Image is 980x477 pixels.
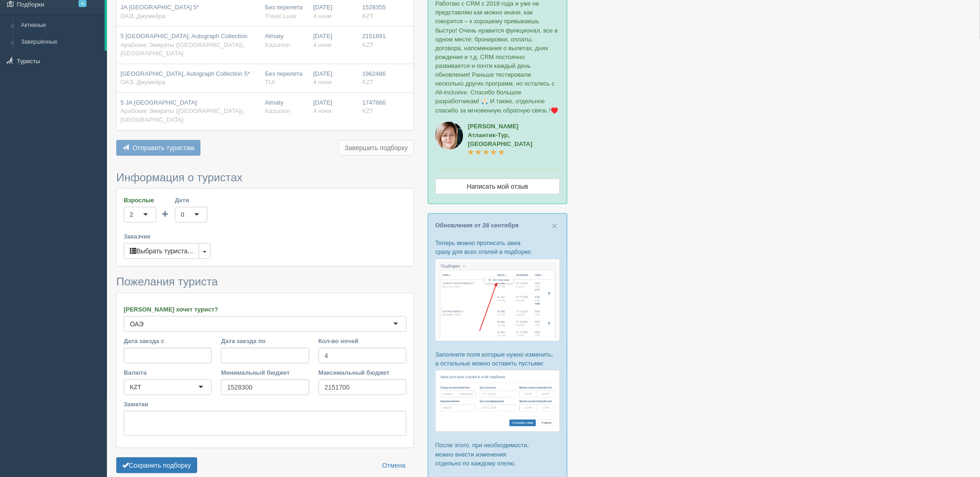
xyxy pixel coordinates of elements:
[313,70,355,87] div: [DATE]
[362,99,386,106] span: 1747866
[362,79,374,86] span: KZT
[313,99,355,116] div: [DATE]
[362,13,374,20] span: KZT
[313,32,355,49] div: [DATE]
[435,370,560,432] img: %D0%BF%D0%BE%D0%B4%D0%B1%D0%BE%D1%80%D0%BA%D0%B0-%D0%B0%D0%B2%D0%B8%D0%B0-2-%D1%81%D1%80%D0%BC-%D...
[265,41,290,48] span: Kazunion
[313,79,332,86] span: 4 ночи
[362,4,386,11] span: 1528355
[120,79,166,86] span: ОАЭ, Джумейра
[124,232,407,241] label: Заказчик
[120,41,245,57] span: Арабские Эмираты ([GEOGRAPHIC_DATA]), [GEOGRAPHIC_DATA]
[468,123,533,156] a: [PERSON_NAME]Атлантик-Тур, [GEOGRAPHIC_DATA]
[120,4,199,11] span: JA [GEOGRAPHIC_DATA] 5*
[120,107,245,123] span: Арабские Эмираты ([GEOGRAPHIC_DATA]), [GEOGRAPHIC_DATA]
[435,350,560,368] p: Заполните поля которые нужно изменить, а остальные можно оставить пустыми:
[133,144,194,152] span: Отправить туристам
[124,196,156,205] label: Взрослые
[313,41,332,48] span: 4 ночи
[435,259,560,341] img: %D0%BF%D0%BE%D0%B4%D0%B1%D0%BE%D1%80%D0%BA%D0%B0-%D0%B0%D0%B2%D0%B8%D0%B0-1-%D1%81%D1%80%D0%BC-%D...
[175,196,207,205] label: Дети
[435,122,463,150] img: aicrm_2143.jpg
[265,107,290,114] span: Kazunion
[130,383,141,392] div: KZT
[265,32,306,49] div: Almaty
[362,107,374,114] span: KZT
[124,305,407,314] label: [PERSON_NAME] хочет турист?
[313,13,332,20] span: 4 ночи
[376,457,412,473] a: Отмена
[17,17,105,34] a: Активные
[120,13,166,20] span: ОАЭ, Джумейра
[181,210,184,219] div: 0
[116,140,200,156] button: Отправить туристам
[124,368,212,377] label: Валюта
[221,337,309,345] label: Дата заезда по
[221,368,309,377] label: Минимальный бюджет
[313,107,332,114] span: 4 ночи
[124,243,199,259] button: Выбрать туриста...
[116,275,218,288] span: Пожелания туриста
[265,13,296,20] span: Travel Luxe
[130,319,144,329] div: ОАЭ
[116,172,414,184] h3: Информация о туристах
[552,221,558,231] button: Close
[265,79,275,86] span: TUI
[265,70,306,87] div: Без перелета
[362,70,386,77] span: 1962486
[120,70,250,77] span: [GEOGRAPHIC_DATA], Autograph Collection 5*
[319,348,407,364] input: 7-10 или 7,10,14
[435,441,560,467] p: После этого, при необходимости, можно внести изменения отдельно по каждому отелю.
[124,400,407,409] label: Заметки
[116,457,197,473] button: Сохранить подборку
[120,99,197,106] span: 5 JA [GEOGRAPHIC_DATA]
[265,99,306,116] div: Almaty
[120,33,247,40] span: 5 [GEOGRAPHIC_DATA], Autograph Collection
[362,41,374,48] span: KZT
[435,179,560,194] a: Написать мой отзыв
[313,3,355,20] div: [DATE]
[130,210,133,219] div: 2
[435,222,519,229] a: Обновления от 28 сентября
[435,238,560,256] p: Теперь можно прописать авиа сразу для всех отелей в подборке:
[339,140,414,156] button: Завершить подборку
[319,368,407,377] label: Максимальный бюджет
[265,3,306,20] div: Без перелета
[319,337,407,345] label: Кол-во ночей
[17,34,105,51] a: Завершённые
[552,220,558,231] span: ×
[124,337,212,345] label: Дата заезда с
[362,33,386,40] span: 2151691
